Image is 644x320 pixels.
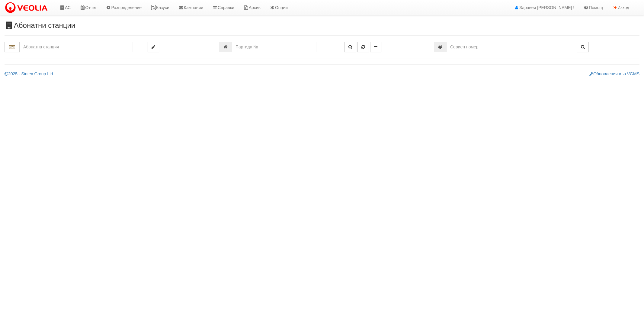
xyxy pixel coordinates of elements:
a: Обновления във VGMS [589,71,639,76]
input: Сериен номер [447,42,531,52]
img: VeoliaLogo.png [5,2,50,14]
h3: Абонатни станции [5,21,639,29]
a: 2025 - Sintex Group Ltd. [5,71,54,76]
input: Партида № [232,42,316,52]
input: Абонатна станция [20,42,133,52]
